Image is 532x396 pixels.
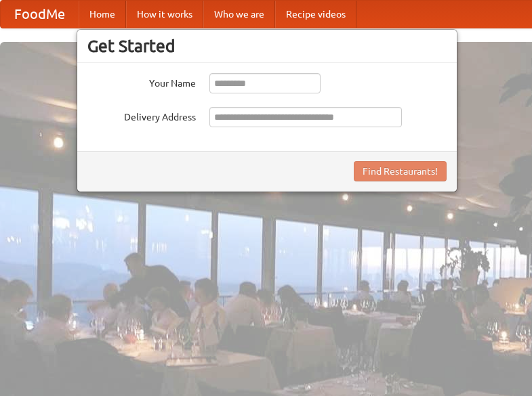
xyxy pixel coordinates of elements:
[126,1,203,28] a: How it works
[79,1,126,28] a: Home
[87,36,447,56] h3: Get Started
[87,107,196,124] label: Delivery Address
[87,73,196,90] label: Your Name
[203,1,275,28] a: Who we are
[1,1,79,28] a: FoodMe
[275,1,356,28] a: Recipe videos
[354,161,447,181] button: Find Restaurants!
